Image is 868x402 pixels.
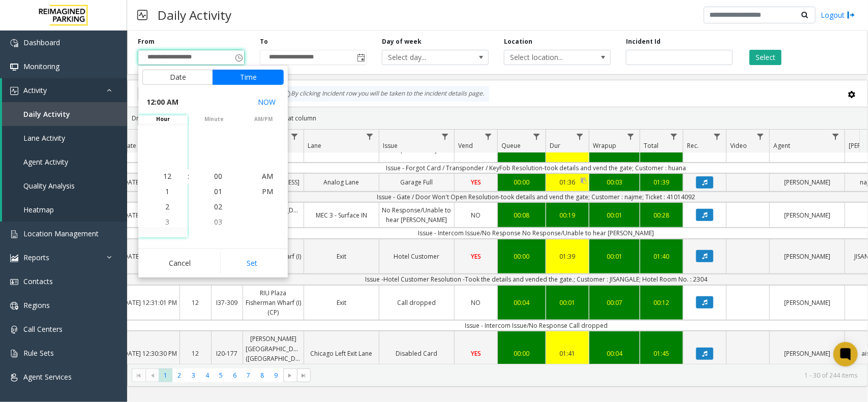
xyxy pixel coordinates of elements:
div: 00:19 [549,210,586,220]
a: [PERSON_NAME] [770,346,845,361]
span: Lane Activity [23,133,65,143]
span: Page 3 [187,368,200,382]
label: Day of week [382,37,422,46]
button: Set [220,252,284,274]
span: YES [471,178,481,187]
span: Total [644,141,659,150]
a: Vend Filter Menu [482,130,495,143]
a: NO [455,295,497,310]
div: 01:41 [549,349,586,358]
a: 00:01 [546,295,589,310]
div: 01:39 [643,177,680,187]
a: [PERSON_NAME][GEOGRAPHIC_DATA] ([GEOGRAPHIC_DATA]) (I) (R390) [243,331,304,376]
button: Select now [254,93,280,111]
span: Go to the next page [286,372,294,380]
span: Rec. [687,141,699,150]
span: Go to the last page [300,372,308,380]
span: Agent Services [23,372,72,382]
span: Call Centers [23,324,63,334]
img: 'icon' [10,302,18,310]
span: YES [471,252,481,261]
a: YES [455,249,497,264]
span: Rule Sets [23,348,54,358]
a: Logout [821,10,855,20]
span: YES [471,349,481,358]
img: 'icon' [10,350,18,358]
span: Select location... [504,50,589,65]
span: Page 8 [255,368,269,382]
span: Dashboard [23,38,60,47]
a: Call dropped [379,295,454,310]
a: 01:39 [546,249,589,264]
span: NO [471,298,481,307]
a: Lane Filter Menu [363,130,377,143]
span: 1 [165,187,169,196]
a: 00:07 [589,295,640,310]
a: Analog Lane [304,175,379,190]
a: Daily Activity [2,102,127,126]
span: Regions [23,300,50,310]
a: 00:01 [589,208,640,223]
div: 01:45 [643,349,680,358]
a: 01:40 [640,249,683,264]
span: Agent [773,141,790,150]
a: [PERSON_NAME] [770,249,845,264]
a: Rec. Filter Menu [710,130,724,143]
a: 00:00 [498,175,546,190]
a: 00:03 [589,175,640,190]
div: 00:08 [500,210,543,220]
a: Dur Filter Menu [573,130,587,143]
span: Quality Analysis [23,181,75,191]
span: Select day... [382,50,467,65]
label: Location [504,37,532,46]
span: Page 6 [228,368,242,382]
a: [PERSON_NAME] [770,208,845,223]
span: Queue [501,141,521,150]
a: Location Filter Menu [288,130,302,143]
span: Activity [23,85,47,95]
a: Queue Filter Menu [530,130,544,143]
span: Date [123,141,136,150]
span: AM [262,171,273,181]
div: 00:28 [643,210,680,220]
a: Agent Filter Menu [829,130,843,143]
span: Lane [308,141,321,150]
a: Agent Activity [2,150,127,174]
div: 00:01 [592,252,637,261]
a: Garage Full [379,175,454,190]
span: Toggle popup [233,50,244,65]
a: [PERSON_NAME] [770,175,845,190]
span: NO [471,211,481,220]
span: Page 2 [172,368,186,382]
h3: Daily Activity [153,3,236,27]
a: 00:01 [589,249,640,264]
a: No Response/Unable to hear [PERSON_NAME] [379,203,454,227]
a: 12 [180,346,211,361]
img: 'icon' [10,87,18,95]
button: Time tab [213,70,284,85]
span: Issue [383,141,398,150]
a: [DATE] 12:31:01 PM [119,295,179,310]
span: Contacts [23,276,53,286]
div: 00:00 [500,349,543,358]
span: minute [189,115,238,123]
span: Wrapup [593,141,616,150]
div: 00:01 [592,210,637,220]
a: Video Filter Menu [754,130,767,143]
div: 00:04 [500,298,543,307]
label: Incident Id [626,37,661,46]
div: 00:00 [500,177,543,187]
span: Page 9 [269,368,283,382]
div: 00:03 [592,177,637,187]
span: Location Management [23,229,99,238]
span: Go to the last page [297,368,311,383]
button: Select [750,50,782,65]
img: 'icon' [10,39,18,47]
a: 00:00 [498,249,546,264]
a: 01:39 [640,175,683,190]
a: Wrapup Filter Menu [624,130,638,143]
div: Drag a column header and drop it here to group by that column [128,109,867,127]
img: 'icon' [10,374,18,382]
span: 00 [214,171,222,181]
span: Daily Activity [23,109,70,119]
